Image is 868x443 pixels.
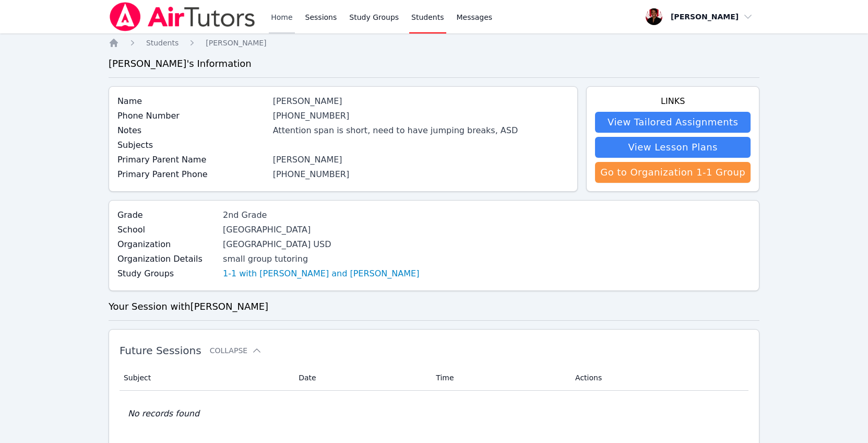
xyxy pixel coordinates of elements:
[223,253,419,265] div: small group tutoring
[117,224,217,236] label: School
[595,112,751,133] a: View Tailored Assignments
[120,344,201,357] span: Future Sessions
[117,124,267,137] label: Notes
[117,154,267,166] label: Primary Parent Name
[595,162,751,183] a: Go to Organization 1-1 Group
[273,169,350,179] a: [PHONE_NUMBER]
[223,238,419,251] div: [GEOGRAPHIC_DATA] USD
[117,139,267,151] label: Subjects
[117,95,267,108] label: Name
[117,168,267,181] label: Primary Parent Phone
[206,39,266,47] span: [PERSON_NAME]
[569,365,748,391] th: Actions
[117,253,217,265] label: Organization Details
[292,365,430,391] th: Date
[206,38,266,48] a: [PERSON_NAME]
[120,391,748,437] td: No records found
[223,209,419,221] div: 2nd Grade
[223,224,419,236] div: [GEOGRAPHIC_DATA]
[273,154,569,166] div: [PERSON_NAME]
[223,267,419,280] a: 1-1 with [PERSON_NAME] and [PERSON_NAME]
[117,238,217,251] label: Organization
[595,95,751,108] h4: Links
[109,38,759,48] nav: Breadcrumb
[430,365,569,391] th: Time
[120,365,292,391] th: Subject
[117,209,217,221] label: Grade
[457,12,493,22] span: Messages
[210,345,262,356] button: Collapse
[273,111,350,121] a: [PHONE_NUMBER]
[109,56,759,71] h3: [PERSON_NAME] 's Information
[109,299,759,314] h3: Your Session with [PERSON_NAME]
[146,38,179,48] a: Students
[595,137,751,158] a: View Lesson Plans
[117,267,217,280] label: Study Groups
[146,39,179,47] span: Students
[109,2,256,31] img: Air Tutors
[273,95,569,108] div: [PERSON_NAME]
[273,124,569,137] div: Attention span is short, need to have jumping breaks, ASD
[117,110,267,122] label: Phone Number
